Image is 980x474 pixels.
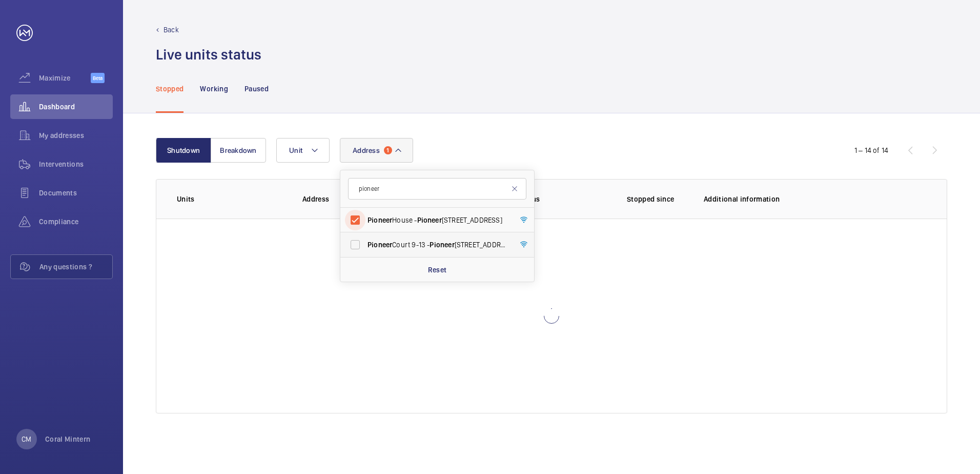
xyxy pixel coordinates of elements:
[302,194,448,204] p: Address
[39,73,91,83] span: Maximize
[627,194,687,204] p: Stopped since
[156,138,211,163] button: Shutdown
[164,25,179,35] p: Back
[39,262,112,272] span: Any questions ?
[91,73,105,83] span: Beta
[367,240,508,250] span: Court 9-13 - [STREET_ADDRESS]
[276,138,330,163] button: Unit
[430,241,454,249] span: Pioneer
[39,216,113,227] span: Compliance
[384,146,392,154] span: 1
[367,241,392,249] span: Pioneer
[211,138,266,163] button: Breakdown
[367,216,392,224] span: Pioneer
[39,130,113,141] span: My addresses
[39,188,113,198] span: Documents
[244,84,269,94] p: Paused
[428,265,447,275] p: Reset
[289,146,302,154] span: Unit
[22,434,31,444] p: CM
[39,102,113,112] span: Dashboard
[156,45,261,64] h1: Live units status
[156,84,183,94] p: Stopped
[177,194,286,204] p: Units
[340,138,413,163] button: Address1
[353,146,380,154] span: Address
[348,178,526,200] input: Search by address
[367,215,508,225] span: House - [STREET_ADDRESS]
[417,216,442,224] span: Pioneer
[45,434,91,444] p: Coral Mintern
[704,194,926,204] p: Additional information
[39,159,113,169] span: Interventions
[854,145,888,155] div: 1 – 14 of 14
[200,84,228,94] p: Working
